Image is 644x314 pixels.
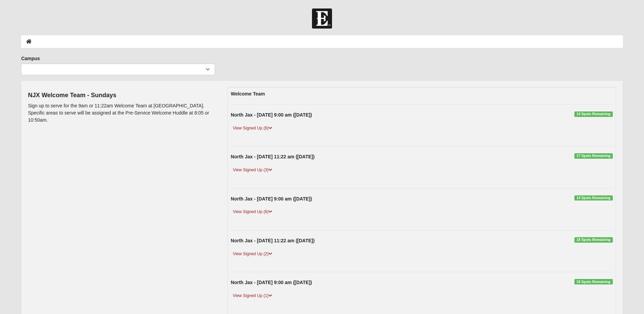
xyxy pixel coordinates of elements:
strong: North Jax - [DATE] 11:22 am ([DATE]) [231,238,315,243]
span: 19 Spots Remaining [574,279,613,284]
label: Campus [21,55,40,62]
img: Church of Eleven22 Logo [312,8,332,29]
span: 18 Spots Remaining [574,237,613,243]
h4: NJX Welcome Team - Sundays [28,92,217,99]
span: 14 Spots Remaining [574,111,613,117]
span: 14 Spots Remaining [574,195,613,201]
span: 17 Spots Remaining [574,153,613,159]
strong: North Jax - [DATE] 9:00 am ([DATE]) [231,112,312,118]
a: View Signed Up (3) [231,167,274,174]
p: Sign up to serve for the 9am or 11:22am Welcome Team at [GEOGRAPHIC_DATA]. Specific areas to serv... [28,102,217,124]
strong: Welcome Team [231,91,265,97]
strong: North Jax - [DATE] 9:00 am ([DATE]) [231,280,312,285]
a: View Signed Up (6) [231,125,274,132]
a: View Signed Up (1) [231,292,274,299]
strong: North Jax - [DATE] 9:00 am ([DATE]) [231,196,312,202]
strong: North Jax - [DATE] 11:22 am ([DATE]) [231,154,315,159]
a: View Signed Up (6) [231,208,274,215]
a: View Signed Up (2) [231,250,274,258]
